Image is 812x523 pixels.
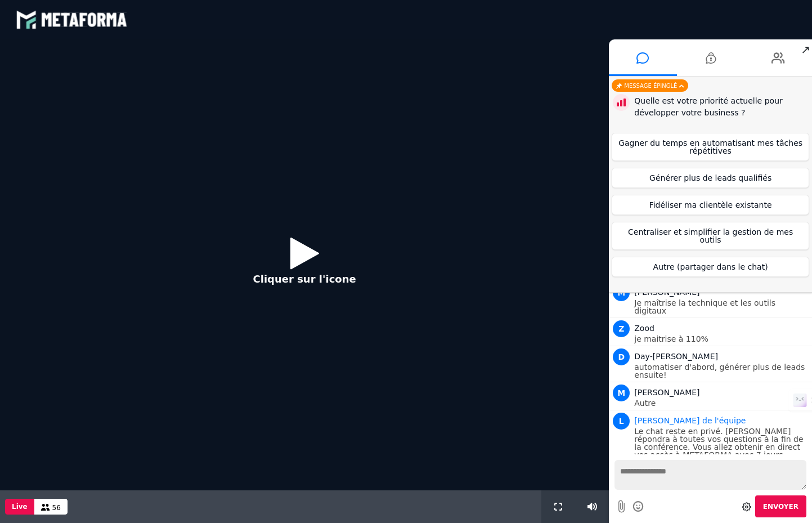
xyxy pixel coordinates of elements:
p: je maitrise à 110% [634,335,809,343]
div: v 4.0.25 [32,18,55,27]
button: Live [5,499,34,515]
div: Quelle est votre priorité actuelle pour développer votre business ? [634,95,809,119]
img: logo_orange.svg [18,18,27,27]
span: 56 [52,504,61,512]
button: Envoyer [755,495,806,517]
button: Gagner du temps en automatisant mes tâches répétitives [612,133,809,161]
span: ↗ [799,39,812,60]
button: Autre (partager dans le chat) [612,257,809,277]
div: Domaine: [DOMAIN_NAME] [29,29,127,38]
p: Cliquer sur l'icone [253,271,356,287]
button: Cliquer sur l'icone [242,229,367,301]
p: automatiser d'abord, générer plus de leads ensuite! [634,363,809,379]
span: [PERSON_NAME] [634,388,699,397]
p: Autre [634,399,809,407]
span: Zood [634,324,654,333]
span: Z [613,320,630,337]
div: Mots-clés [140,66,172,74]
button: Générer plus de leads qualifiés [612,168,809,188]
button: Fidéliser ma clientèle existante [612,195,809,215]
span: D [613,348,630,365]
span: M [613,284,630,301]
span: M [613,385,630,401]
p: Le chat reste en privé. [PERSON_NAME] répondra à toutes vos questions à la fin de la conférence. ... [634,427,809,475]
span: Day-[PERSON_NAME] [634,352,718,361]
div: Message épinglé [612,79,688,92]
img: tab_domain_overview_orange.svg [46,65,55,74]
span: Animateur [634,416,746,425]
button: Centraliser et simplifier la gestion de mes outils [612,222,809,250]
span: L [613,413,630,430]
img: website_grey.svg [18,29,27,38]
p: Je maîtrise la technique et les outils digitaux [634,299,809,315]
span: Envoyer [763,503,798,511]
div: Domaine [58,66,87,74]
img: tab_keywords_by_traffic_grey.svg [128,65,137,74]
